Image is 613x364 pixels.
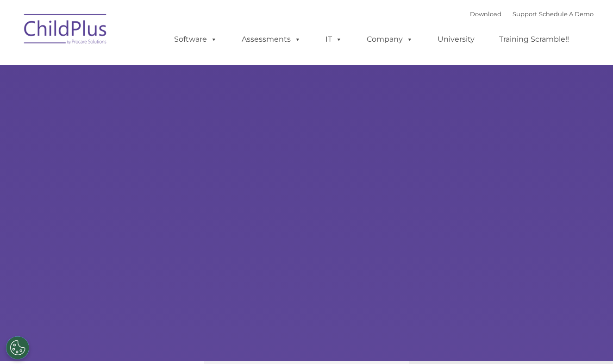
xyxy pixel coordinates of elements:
a: IT [316,30,351,49]
button: Cookies Settings [6,336,29,359]
a: Support [513,10,537,18]
a: University [428,30,484,49]
img: ChildPlus by Procare Solutions [19,7,112,54]
a: Download [470,10,501,18]
a: Company [357,30,422,49]
a: Training Scramble!! [490,30,578,49]
font: | [470,10,594,18]
a: Software [165,30,226,49]
a: Assessments [232,30,310,49]
a: Schedule A Demo [539,10,594,18]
